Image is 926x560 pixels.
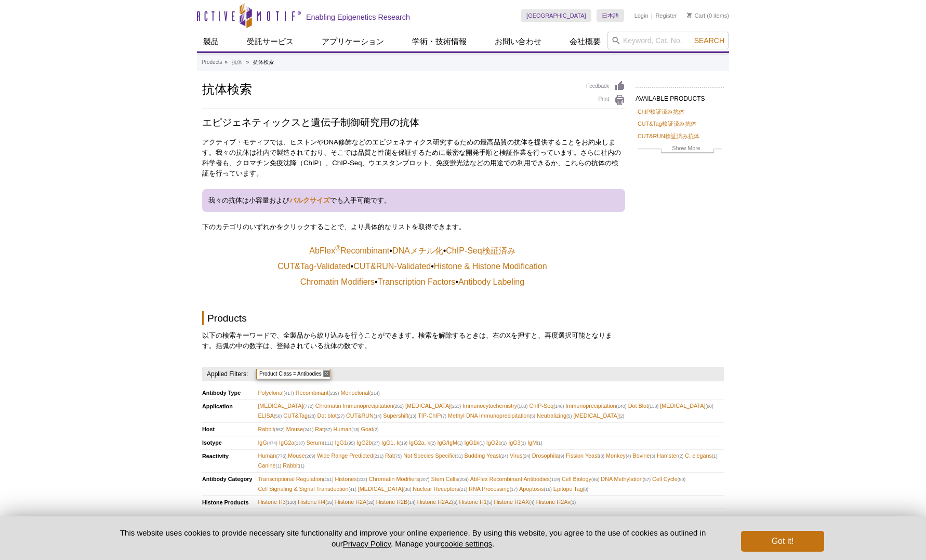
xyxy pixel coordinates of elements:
span: [MEDICAL_DATA] [573,411,624,421]
th: Application [202,399,258,422]
th: Histone Products [202,496,258,509]
span: DNA Methylation [601,474,651,484]
span: Apoptosis [519,484,552,494]
span: TIP-ChIP [418,411,446,421]
span: (214) [369,391,380,396]
a: Feedback [586,81,625,92]
a: CUT&RUN-Validated [353,261,431,272]
span: Budding Yeast [465,451,508,461]
span: (17) [510,487,518,492]
td: • • [203,259,624,274]
span: (27) [337,414,345,419]
span: Wide Range Predicted [317,451,383,461]
span: (18) [351,427,359,432]
span: (1) [712,454,718,459]
span: Histone H4 [298,497,334,507]
a: Cart [687,12,705,19]
span: Hamster [657,451,683,461]
p: 下のカテゴリのいずれかをクリックすることで、より具体的なリストを取得できます。 [202,222,625,232]
span: IgG [258,438,277,448]
span: (776) [276,454,286,459]
span: Monoclonal [341,388,380,398]
h4: Applied Filters: [202,367,249,381]
span: (2) [619,414,625,419]
span: Dot Blot [628,401,659,411]
span: (130) [286,500,296,505]
a: DNAメチル化 [392,246,443,256]
a: 会社概要 [563,32,607,51]
span: (32) [366,500,374,505]
span: (8) [583,487,589,492]
th: Antibody Type [202,386,258,399]
span: (86) [591,477,599,482]
a: ChIP-Seq検証済み [446,246,515,256]
p: アクティブ・モティフでは、ヒストンやDNA修飾などのエピジェネティクス研究するための最高品質の抗体を提供することをお約束します。我々の抗体は社内で製造されており、そこでは品質と性能を保証するため... [202,137,625,179]
span: CUT&RUN [346,411,381,421]
span: Chromatin Modifiers [369,474,430,484]
th: Host [202,423,258,436]
span: (8) [599,454,605,459]
li: | [651,9,653,22]
span: (1) [501,441,507,446]
span: Nuclear Receptors [413,484,467,494]
button: Search [691,36,727,45]
span: (6) [452,500,458,505]
img: Your Cart [687,12,692,18]
span: Histone H2A [335,497,375,507]
a: Privacy Policy [343,539,391,548]
span: Immunoprecipitation [565,401,626,411]
span: [MEDICAL_DATA] [660,401,713,411]
span: Not Species Specific [403,451,462,461]
span: (138) [648,404,658,409]
span: Canine [258,461,281,471]
strong: バルクサイズ [289,196,330,204]
li: » [224,59,228,65]
span: (772) [303,404,314,409]
span: (24) [500,454,508,459]
span: (57) [324,427,332,432]
span: (183) [517,404,527,409]
span: (417) [284,391,294,396]
span: (41) [348,487,356,492]
a: [GEOGRAPHIC_DATA] [521,9,591,22]
span: (19) [400,441,407,446]
span: (204) [458,477,469,482]
span: Histone H1 [459,497,492,507]
span: (211) [373,454,383,459]
span: Goat [361,424,379,434]
span: (5) [487,500,493,505]
a: Histone & Histone Modification [434,261,547,272]
td: • • [203,275,624,289]
span: (4) [626,454,631,459]
span: (4) [529,500,535,505]
span: Virus [510,451,531,461]
a: Login [634,12,649,19]
span: (140) [616,404,627,409]
span: IgG2b [356,438,380,448]
span: (27) [372,441,380,446]
span: (50) [274,414,282,419]
a: Print [586,95,625,106]
span: IgM [527,438,543,448]
span: (137) [294,441,305,446]
span: IgG1, k [381,438,407,448]
span: (474) [267,441,277,446]
span: (552) [274,427,285,432]
span: Human [258,451,286,461]
span: Drosophila [532,451,564,461]
span: (14) [374,414,381,419]
a: Transcription Factors [378,277,456,287]
a: Show More [638,143,722,155]
li: (0 items) [687,9,729,22]
span: (1) [571,500,576,505]
span: (146) [553,404,564,409]
h2: エピジェネティックスと遺伝子制御研究用の抗体 [202,115,625,129]
p: This website uses cookies to provide necessary site functionality and improve your online experie... [102,527,724,549]
span: Neutralizing [537,411,572,421]
span: [MEDICAL_DATA] [358,484,412,494]
span: Human [333,424,359,434]
span: IgG2a [279,438,305,448]
sup: ® [335,244,340,252]
span: Histones [335,474,367,484]
span: (253) [451,404,461,409]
